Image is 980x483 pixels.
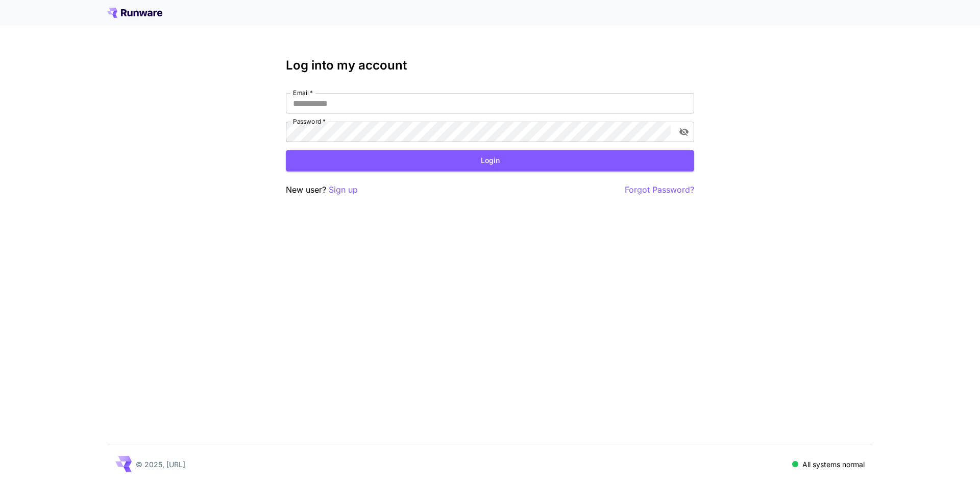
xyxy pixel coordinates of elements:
button: Login [286,150,694,171]
p: All systems normal [802,459,865,470]
p: New user? [286,183,358,196]
button: Sign up [329,183,358,196]
button: Forgot Password? [625,183,694,196]
button: toggle password visibility [675,123,693,141]
label: Email [293,88,313,97]
label: Password [293,117,326,126]
h3: Log into my account [286,58,694,73]
p: © 2025, [URL] [136,459,185,470]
